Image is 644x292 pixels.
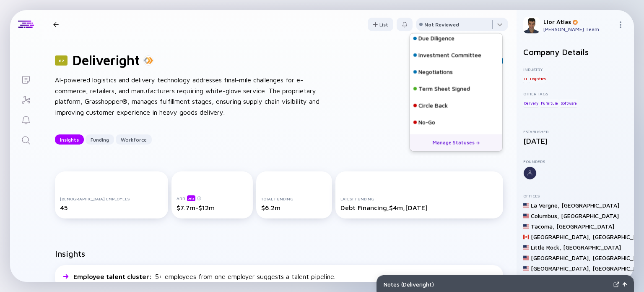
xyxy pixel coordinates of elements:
[261,196,327,201] div: Total Funding
[424,21,459,28] div: Not Reviewed
[523,47,627,57] h2: Company Details
[531,212,559,219] div: Columbus ,
[418,102,448,110] div: Circle Back
[418,85,470,93] div: Term Sheet Signed
[561,212,619,219] div: [GEOGRAPHIC_DATA]
[529,74,546,83] div: Logistics
[86,134,114,145] button: Funding
[410,134,502,151] div: Manage Statuses
[418,118,435,127] div: No-Go
[523,213,529,219] img: United States Flag
[540,99,558,107] div: Furniture
[340,204,498,211] div: Debt Financing, $4m, [DATE]
[418,68,453,76] div: Negotiations
[523,266,529,271] img: United States Flag
[523,17,540,34] img: Lior Profile Picture
[523,99,539,107] div: Delivery
[523,129,627,134] div: Established
[523,224,529,229] img: United States Flag
[384,281,610,288] div: Notes ( Deliveright )
[623,282,627,287] img: Open Notes
[523,255,529,261] img: United States Flag
[187,195,195,201] div: beta
[55,134,84,145] button: Insights
[523,67,627,72] div: Industry
[10,129,42,150] a: Search
[561,202,619,209] div: [GEOGRAPHIC_DATA]
[261,204,327,211] div: $6.2m
[116,133,152,146] div: Workforce
[177,195,248,201] div: ARR
[55,249,85,258] h2: Insights
[340,196,498,201] div: Latest Funding
[10,89,42,109] a: Investor Map
[55,75,323,118] div: AI-powered logistics and delivery technology addresses final-mile challenges for e-commerce, reta...
[563,244,621,251] div: [GEOGRAPHIC_DATA]
[86,133,114,146] div: Funding
[55,133,84,146] div: Insights
[60,204,163,211] div: 45
[73,273,153,280] span: Employee talent cluster :
[523,234,529,240] img: Canada Flag
[543,26,614,32] div: [PERSON_NAME] Team
[73,273,335,280] div: 5+ employees from one employer suggests a talent pipeline.
[531,233,591,240] div: [GEOGRAPHIC_DATA] ,
[617,21,624,28] img: Menu
[116,134,152,145] button: Workforce
[10,109,42,129] a: Reminders
[73,52,140,68] h1: Deliveright
[177,204,248,211] div: $7.7m-$12m
[543,18,614,25] div: Lior Atias
[531,265,591,272] div: [GEOGRAPHIC_DATA] ,
[418,51,481,60] div: Investment Committee
[560,99,577,107] div: Software
[523,91,627,96] div: Other Tags
[523,203,529,208] img: United States Flag
[523,74,528,83] div: IT
[531,223,555,230] div: Tacoma ,
[60,196,163,201] div: [DEMOGRAPHIC_DATA] Employees
[523,193,627,198] div: Offices
[368,18,393,31] button: List
[418,34,454,43] div: Due Diligence
[531,254,591,261] div: [GEOGRAPHIC_DATA] ,
[55,55,68,66] div: 62
[523,245,529,250] img: United States Flag
[523,159,627,164] div: Founders
[556,223,614,230] div: [GEOGRAPHIC_DATA]
[523,137,627,145] div: [DATE]
[613,281,619,287] img: Expand Notes
[531,202,560,209] div: La Vergne ,
[10,69,42,89] a: Lists
[531,244,561,251] div: Little Rock ,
